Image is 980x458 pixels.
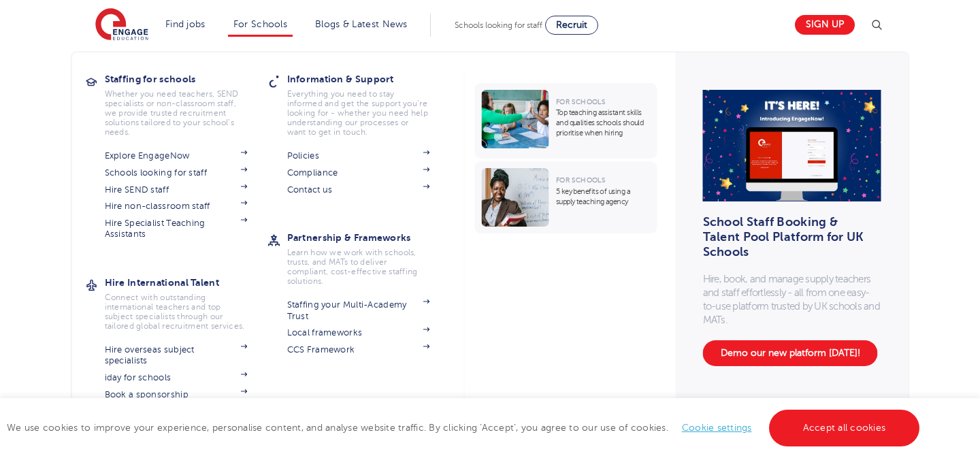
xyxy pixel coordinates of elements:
a: Policies [287,150,430,161]
p: Hire, book, and manage supply teachers and staff effortlessly - all from one easy-to-use platform... [703,272,881,327]
a: Sign up [795,15,855,35]
p: 5 key benefits of using a supply teaching agency [556,186,651,207]
a: Hire Specialist Teaching Assistants [105,218,248,240]
a: Hire SEND staff [105,184,248,195]
p: Whether you need teachers, SEND specialists or non-classroom staff, we provide trusted recruitmen... [105,89,248,137]
p: Learn how we work with schools, trusts, and MATs to deliver compliant, cost-effective staffing so... [287,248,430,286]
a: Staffing your Multi-Academy Trust [287,299,430,322]
a: Partnership & FrameworksLearn how we work with schools, trusts, and MATs to deliver compliant, co... [287,228,451,286]
h3: Hire International Talent [105,273,268,292]
a: Contact us [287,184,430,195]
a: Information & SupportEverything you need to stay informed and get the support you’re looking for ... [287,69,451,137]
a: iday for schools [105,372,248,383]
a: Find jobs [165,19,206,29]
span: Recruit [556,20,587,30]
a: Book a sponsorship consultation call [105,389,248,412]
span: For Schools [556,176,605,184]
a: For Schools [233,19,287,29]
p: Connect with outstanding international teachers and top subject specialists through our tailored ... [105,293,248,331]
a: Hire International TalentConnect with outstanding international teachers and top subject speciali... [105,273,268,331]
p: Top teaching assistant skills and qualities schools should prioritise when hiring [556,108,651,138]
a: Cookie settings [682,423,752,433]
a: Demo our new platform [DATE]! [703,340,878,366]
h3: Information & Support [287,69,451,88]
a: Recruit [545,16,598,35]
span: Schools looking for staff [455,20,542,30]
a: Accept all cookies [769,410,920,446]
a: For SchoolsTop teaching assistant skills and qualities schools should prioritise when hiring [475,83,661,159]
span: For Schools [556,98,605,105]
a: Hire overseas subject specialists [105,344,248,367]
a: Local frameworks [287,327,430,338]
a: Staffing for schoolsWhether you need teachers, SEND specialists or non-classroom staff, we provid... [105,69,268,137]
a: For Schools5 key benefits of using a supply teaching agency [475,161,661,233]
a: Explore EngageNow [105,150,248,161]
a: Hire non-classroom staff [105,201,248,212]
p: Everything you need to stay informed and get the support you’re looking for - whether you need he... [287,89,430,137]
img: Engage Education [95,8,148,42]
h3: Staffing for schools [105,69,268,88]
h3: Partnership & Frameworks [287,228,451,247]
h3: School Staff Booking & Talent Pool Platform for UK Schools [703,222,872,252]
a: CCS Framework [287,344,430,355]
span: We use cookies to improve your experience, personalise content, and analyse website traffic. By c... [7,423,923,433]
a: Schools looking for staff [105,167,248,178]
a: Compliance [287,167,430,178]
a: Blogs & Latest News [315,19,408,29]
